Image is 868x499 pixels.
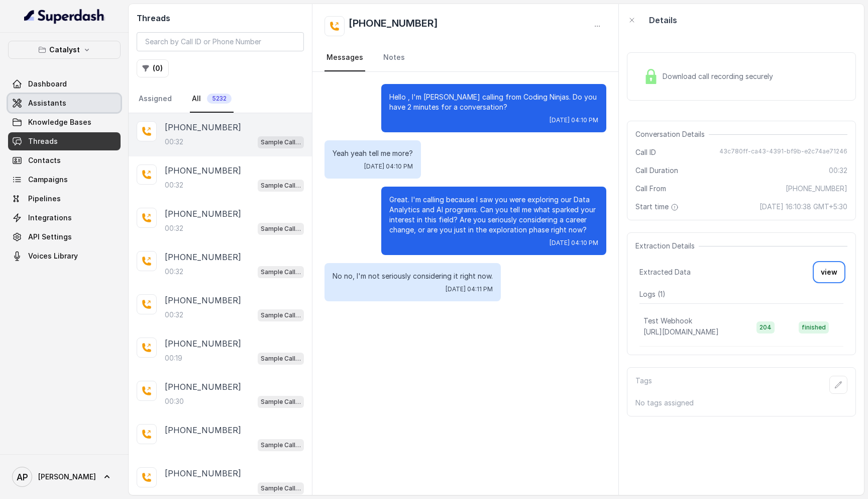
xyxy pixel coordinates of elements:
button: Catalyst [8,41,121,59]
span: Threads [28,136,58,146]
button: (0) [137,59,169,77]
span: [URL][DOMAIN_NAME] [643,327,719,336]
span: 43c780ff-ca43-4391-bf9b-e2c74ae71246 [719,147,847,157]
img: light.svg [24,8,105,24]
p: 00:32 [165,267,183,277]
p: [PHONE_NUMBER] [165,467,241,479]
a: Assistants [8,94,121,112]
p: Sample Call Assistant [261,354,301,364]
a: Pipelines [8,190,121,208]
span: [DATE] 04:11 PM [446,285,493,293]
input: Search by Call ID or Phone Number [137,32,304,51]
a: Notes [381,44,407,71]
span: Call Duration [635,165,678,176]
img: Lock Icon [643,69,659,84]
p: Sample Call Assistant [261,137,301,147]
span: [PERSON_NAME] [38,472,96,482]
span: Pipelines [28,194,61,204]
h2: [PHONE_NUMBER] [349,16,438,36]
p: 00:32 [165,137,183,147]
p: Details [649,14,677,26]
h2: Threads [137,12,304,24]
p: Sample Call Assistant [261,310,301,320]
span: Knowledge Bases [28,117,91,127]
p: Sample Call Assistant [261,397,301,407]
a: API Settings [8,228,121,246]
p: No tags assigned [635,398,847,408]
a: Campaigns [8,171,121,189]
a: Dashboard [8,75,121,93]
p: Yeah yeah tell me more? [333,148,413,158]
span: Extraction Details [635,241,699,251]
span: Call From [635,184,666,194]
p: Sample Call Assistant [261,267,301,277]
p: [PHONE_NUMBER] [165,251,241,263]
p: [PHONE_NUMBER] [165,208,241,220]
p: Sample Call Assistant [261,181,301,191]
span: [PHONE_NUMBER] [786,184,847,194]
span: Start time [635,202,681,212]
p: [PHONE_NUMBER] [165,381,241,393]
a: [PERSON_NAME] [8,463,121,491]
a: Integrations [8,209,121,227]
a: Threads [8,132,121,150]
p: [PHONE_NUMBER] [165,294,241,306]
span: Campaigns [28,175,68,185]
a: Messages [324,44,365,71]
p: Hello , I'm [PERSON_NAME] calling from Coding Ninjas. Do you have 2 minutes for a conversation? [389,92,598,112]
a: Knowledge Bases [8,113,121,131]
p: [PHONE_NUMBER] [165,164,241,177]
button: view [815,263,843,281]
a: Assigned [137,86,174,113]
p: [PHONE_NUMBER] [165,121,241,133]
span: API Settings [28,232,72,242]
span: [DATE] 04:10 PM [550,116,598,124]
p: 00:19 [165,353,182,363]
nav: Tabs [137,86,304,113]
span: 00:32 [829,165,847,176]
span: Integrations [28,213,72,223]
p: Sample Call Assistant [261,483,301,493]
p: 00:30 [165,396,184,406]
p: Great. I'm calling because I saw you were exploring our Data Analytics and AI programs. Can you t... [389,195,598,235]
span: Assistants [28,98,66,108]
p: [PHONE_NUMBER] [165,338,241,350]
p: Logs ( 1 ) [639,289,843,299]
p: Sample Call Assistant [261,440,301,450]
span: Download call recording securely [663,71,777,81]
span: 204 [756,321,775,334]
span: finished [799,321,829,334]
p: Catalyst [49,44,80,56]
span: Contacts [28,155,61,165]
text: AP [17,472,28,482]
p: 00:32 [165,223,183,233]
a: All5232 [190,86,234,113]
p: No no, I'm not seriously considering it right now. [333,271,493,281]
span: [DATE] 04:10 PM [364,162,413,171]
a: Voices Library [8,247,121,265]
span: [DATE] 16:10:38 GMT+5:30 [759,202,847,212]
span: Voices Library [28,251,78,261]
p: [PHONE_NUMBER] [165,424,241,436]
p: Test Webhook [643,316,692,326]
span: 5232 [207,94,232,104]
span: Call ID [635,147,656,157]
nav: Tabs [324,44,606,71]
p: Sample Call Assistant [261,224,301,234]
p: 00:32 [165,180,183,190]
span: Extracted Data [639,267,691,277]
span: Dashboard [28,79,67,89]
span: Conversation Details [635,129,709,139]
span: [DATE] 04:10 PM [550,239,598,247]
p: Tags [635,376,652,394]
a: Contacts [8,151,121,170]
p: 00:32 [165,310,183,320]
